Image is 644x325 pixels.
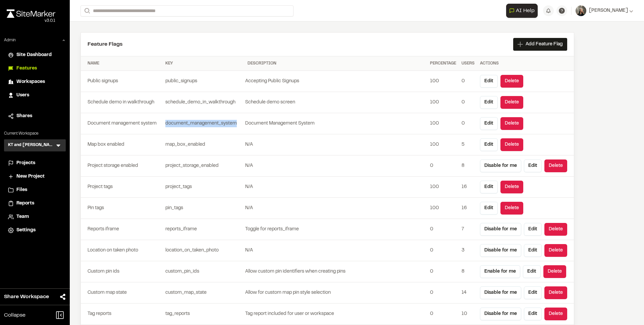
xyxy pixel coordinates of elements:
span: Add Feature Flag [526,41,563,48]
span: Files [16,186,27,194]
button: Edit [480,96,498,109]
td: reports_iframe [163,219,245,240]
a: Projects [8,159,62,167]
td: 0 [459,113,477,134]
td: public_signups [163,71,245,92]
a: Shares [8,112,62,120]
td: 5 [459,134,477,155]
td: 100 [427,92,459,113]
div: Open AI Assistant [506,4,540,18]
td: Allow for custom map pin style selection [245,282,427,304]
td: custom_map_state [163,282,245,304]
td: Document management system [81,113,163,134]
button: Delete [500,181,523,193]
button: Disable for me [480,286,521,299]
button: Delete [544,223,567,236]
button: Edit [480,138,498,151]
td: Location on taken photo [81,240,163,261]
td: 0 [427,240,459,261]
div: Oh geez...please don't... [7,18,55,24]
div: Description [248,60,425,66]
td: Pin tags [81,198,163,219]
td: document_management_system [163,113,245,134]
td: 7 [459,219,477,240]
td: map_box_enabled [163,134,245,155]
button: Edit [524,308,542,320]
h2: Feature Flags [88,40,122,48]
td: N/A [245,240,427,261]
img: User [576,5,586,16]
td: Project storage enabled [81,155,163,177]
div: Key [165,60,242,66]
td: N/A [245,155,427,177]
a: Reports [8,200,62,207]
div: Actions [480,60,567,66]
button: Enable for me [480,265,520,278]
td: Reports iframe [81,219,163,240]
td: pin_tags [163,198,245,219]
td: tag_reports [163,304,245,325]
a: Files [8,186,62,194]
td: 0 [427,304,459,325]
button: Disable for me [480,244,521,257]
td: Public signups [81,71,163,92]
td: 0 [459,92,477,113]
span: Site Dashboard [16,51,52,59]
button: Edit [524,244,542,257]
span: Projects [16,159,35,167]
td: Allow custom pin identifiers when creating pins [245,261,427,282]
span: Reports [16,200,34,207]
span: Workspaces [16,78,45,86]
button: Delete [500,117,523,130]
button: Delete [544,159,567,172]
button: Delete [500,202,523,215]
div: Users [462,60,475,66]
p: Current Workspace [4,131,66,137]
a: Team [8,213,62,221]
span: Users [16,92,29,99]
button: Delete [543,265,566,278]
span: Share Workspace [4,293,49,301]
button: Open AI Assistant [506,4,538,18]
td: project_tags [163,177,245,198]
button: Edit [480,117,498,130]
td: Custom pin ids [81,261,163,282]
td: location_on_taken_photo [163,240,245,261]
button: Edit [480,202,498,215]
button: [PERSON_NAME] [576,5,633,16]
span: Settings [16,227,36,234]
td: 100 [427,134,459,155]
td: schedule_demo_in_walkthrough [163,92,245,113]
button: Delete [500,96,523,109]
td: 0 [427,155,459,177]
button: Delete [544,244,567,257]
a: Features [8,65,62,72]
a: New Project [8,173,62,180]
a: Workspaces [8,78,62,86]
span: Shares [16,112,32,120]
td: 10 [459,304,477,325]
td: 100 [427,177,459,198]
button: Edit [523,265,541,278]
button: Disable for me [480,223,521,236]
td: Tag reports [81,304,163,325]
td: Toggle for reports_iframe [245,219,427,240]
td: 16 [459,198,477,219]
td: N/A [245,198,427,219]
td: Accepting Public Signups [245,71,427,92]
td: Tag report included for user or workspace [245,304,427,325]
td: Map box enabled [81,134,163,155]
span: [PERSON_NAME] [589,7,628,14]
td: Schedule demo screen [245,92,427,113]
span: Features [16,65,37,72]
a: Settings [8,227,62,234]
td: Document Management System [245,113,427,134]
td: 0 [427,219,459,240]
button: Disable for me [480,159,521,172]
button: Delete [544,308,567,320]
span: AI Help [516,7,535,15]
button: Search [80,5,93,16]
span: Collapse [4,311,25,319]
td: 3 [459,240,477,261]
td: N/A [245,177,427,198]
